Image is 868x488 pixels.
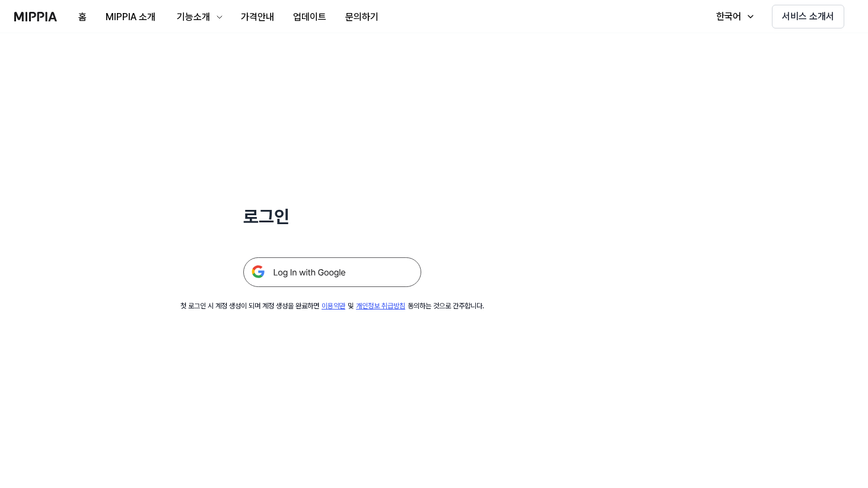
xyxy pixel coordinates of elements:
[356,302,405,310] a: 개인정보 취급방침
[336,5,388,29] button: 문의하기
[14,12,57,21] img: logo
[772,5,844,28] button: 서비스 소개서
[231,5,284,29] button: 가격안내
[284,5,336,29] button: 업데이트
[243,257,421,287] img: 구글 로그인 버튼
[165,5,231,29] button: 기능소개
[69,5,96,29] button: 홈
[704,5,762,28] button: 한국어
[96,5,165,29] button: MIPPIA 소개
[284,1,336,33] a: 업데이트
[180,301,484,311] div: 첫 로그인 시 계정 생성이 되며 계정 생성을 완료하면 및 동의하는 것으로 간주합니다.
[714,9,743,24] div: 한국어
[322,302,345,310] a: 이용약관
[174,10,212,24] div: 기능소개
[243,204,421,229] h1: 로그인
